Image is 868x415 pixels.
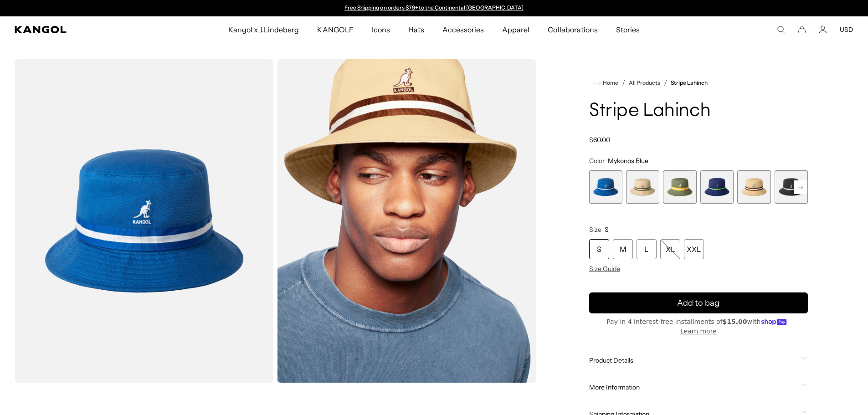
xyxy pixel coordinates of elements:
a: Icons [363,16,399,43]
summary: Search here [777,26,785,34]
a: Accessories [433,16,493,43]
button: Cart [798,26,806,34]
li: / [618,77,625,88]
img: oat [277,59,536,383]
span: Home [601,80,618,86]
label: Oat [737,170,770,204]
span: Collaborations [548,16,597,43]
div: XL [660,239,680,259]
a: Kangol x J.Lindeberg [219,16,308,43]
span: Apparel [502,16,529,43]
div: L [637,239,657,259]
span: Stories [616,16,640,43]
span: Accessories [442,16,484,43]
div: 4 of 9 [700,170,734,204]
span: Hats [408,16,424,43]
div: M [613,239,633,259]
span: Product Details [589,356,797,364]
h1: Stripe Lahinch [589,101,808,121]
label: Beige [626,170,659,204]
a: Hats [399,16,433,43]
label: Mykonos Blue [589,170,622,204]
div: S [589,239,609,259]
a: Collaborations [539,16,606,43]
span: Kangol x J.Lindeberg [228,16,299,43]
div: XXL [684,239,704,259]
li: / [660,77,667,88]
button: Add to bag [589,292,808,313]
span: Icons [372,16,390,43]
a: Stories [607,16,649,43]
span: Add to bag [677,297,719,309]
span: KANGOLF [317,16,353,43]
a: Free Shipping on orders $79+ to the Continental [GEOGRAPHIC_DATA] [344,4,524,11]
a: All Products [629,80,660,86]
div: 1 of 2 [340,5,528,12]
div: 1 of 9 [589,170,622,204]
a: Apparel [493,16,539,43]
div: 6 of 9 [775,170,808,204]
a: KANGOLF [308,16,362,43]
img: color-mykonos-blue [15,59,273,383]
a: Home [593,79,618,87]
a: Kangol [15,26,151,33]
a: Account [819,26,827,34]
span: Mykonos Blue [608,157,648,165]
div: Announcement [340,5,528,12]
div: 3 of 9 [663,170,696,204]
span: Size [589,225,601,234]
button: USD [840,26,853,34]
span: More Information [589,383,797,391]
nav: breadcrumbs [589,77,808,88]
product-gallery: Gallery Viewer [15,59,536,383]
div: 2 of 9 [626,170,659,204]
span: S [605,225,609,234]
span: Color [589,157,605,165]
label: Oil Green [663,170,696,204]
label: Black [775,170,808,204]
label: Navy [700,170,734,204]
a: Stripe Lahinch [671,80,708,86]
span: $60.00 [589,136,610,144]
span: Size Guide [589,265,620,273]
div: 5 of 9 [737,170,770,204]
slideshow-component: Announcement bar [340,5,528,12]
